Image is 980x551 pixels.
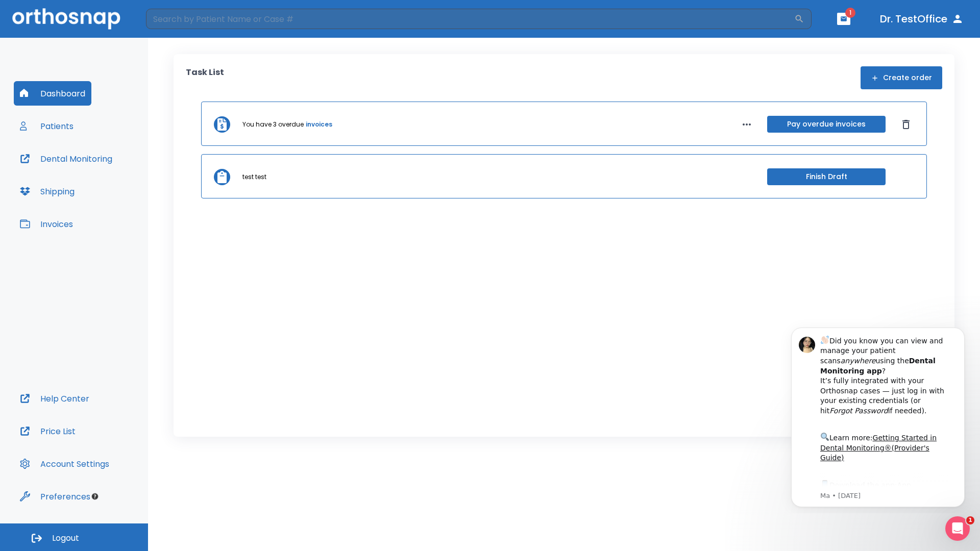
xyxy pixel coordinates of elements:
[14,484,96,509] button: Preferences
[242,120,304,129] p: You have 3 overdue
[52,533,79,544] span: Logout
[146,9,794,29] input: Search by Patient Name or Case #
[14,212,79,236] button: Invoices
[767,168,886,185] button: Finish Draft
[898,116,914,133] button: Dismiss
[186,66,224,89] p: Task List
[14,179,81,204] button: Shipping
[44,160,173,212] div: Download the app: | ​ Let us know if you need help getting started!
[14,419,82,443] button: Price List
[945,516,970,541] iframe: Intercom live chat
[44,173,173,182] p: Message from Ma, sent 5w ago
[306,120,332,129] a: invoices
[44,163,135,181] a: App Store
[776,318,980,513] iframe: Intercom notifications message
[12,8,120,29] img: Orthosnap
[14,114,80,138] button: Patients
[767,116,886,133] button: Pay overdue invoices
[173,16,181,24] button: Dismiss notification
[14,386,95,411] button: Help Center
[861,66,942,89] button: Create order
[90,492,100,501] div: Tooltip anchor
[242,172,266,182] p: test test
[14,81,91,106] button: Dashboard
[14,452,115,476] button: Account Settings
[966,516,974,524] span: 1
[876,10,968,28] button: Dr. TestOffice
[14,146,118,171] button: Dental Monitoring
[845,8,855,18] span: 1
